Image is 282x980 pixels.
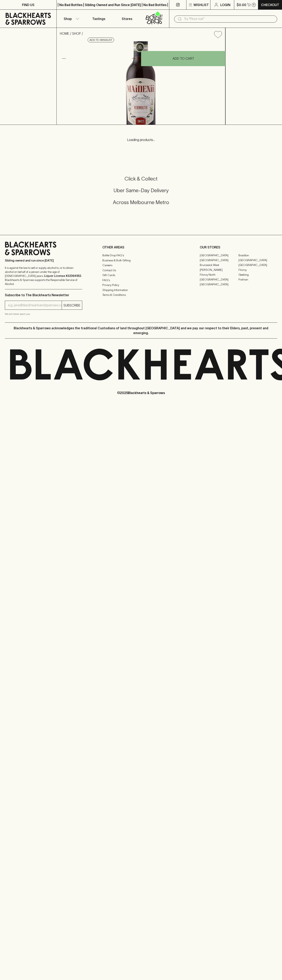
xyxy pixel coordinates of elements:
[62,301,82,310] button: SUBSCRIBE
[5,159,277,227] div: Call to action block
[64,16,72,21] p: Shop
[44,274,81,277] strong: Liquor License #32064953
[4,137,278,142] p: Loading products...
[22,2,34,7] p: FIND US
[212,29,224,40] button: Add to wishlist
[57,10,85,28] button: Shop
[200,267,238,272] a: [PERSON_NAME]
[5,199,277,206] h5: Across Melbourne Metro
[200,263,238,267] a: Brunswick West
[8,302,62,309] input: e.g. jane@blackheartsandsparrows.com.au
[5,312,82,316] p: We will never spam you
[194,2,209,7] p: Wishlist
[238,277,277,282] a: Prahran
[200,272,238,277] a: Fitzroy North
[200,277,238,282] a: [GEOGRAPHIC_DATA]
[57,41,225,125] img: 12716.png
[5,266,82,286] p: It is against the law to sell or supply alcohol to, or to obtain alcohol on behalf of a person un...
[102,278,180,283] a: FAQ's
[102,288,180,292] a: Shipping Information
[200,258,238,263] a: [GEOGRAPHIC_DATA]
[102,268,180,273] a: Contact Us
[5,175,277,182] h5: Click & Collect
[173,56,194,61] p: ADD TO CART
[220,2,230,7] p: Login
[60,32,69,35] a: HOME
[102,273,180,278] a: Gift Cards
[72,32,81,35] a: SHOP
[238,258,277,263] a: [GEOGRAPHIC_DATA]
[141,51,225,66] button: ADD TO CART
[102,258,180,263] a: Business & Bulk Gifting
[238,267,277,272] a: Fitzroy
[88,38,114,42] button: Add to wishlist
[8,326,274,335] p: Blackhearts & Sparrows acknowledges the traditional Custodians of land throughout [GEOGRAPHIC_DAT...
[238,272,277,277] a: Geelong
[92,16,105,21] p: Tastings
[237,2,246,7] p: $0.00
[102,293,180,297] a: Terms & Conditions
[184,16,274,22] input: Try "Pinot noir"
[5,293,82,297] p: Subscribe to The Blackhearts Newsletter
[102,263,180,268] a: Careers
[200,282,238,287] a: [GEOGRAPHIC_DATA]
[238,263,277,267] a: [GEOGRAPHIC_DATA]
[5,187,277,194] h5: Uber Same-Day Delivery
[113,10,141,28] a: Stores
[85,10,113,28] a: Tastings
[261,2,279,7] p: Checkout
[122,16,132,21] p: Stores
[200,245,277,250] p: OUR STORES
[102,283,180,288] a: Privacy Policy
[238,253,277,258] a: Braddon
[5,259,82,263] p: Sibling owned and run since [DATE]
[63,303,80,308] p: SUBSCRIBE
[102,245,180,250] p: OTHER AREAS
[200,253,238,258] a: [GEOGRAPHIC_DATA]
[253,4,255,6] p: 0
[102,253,180,258] a: Bottle Drop FAQ's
